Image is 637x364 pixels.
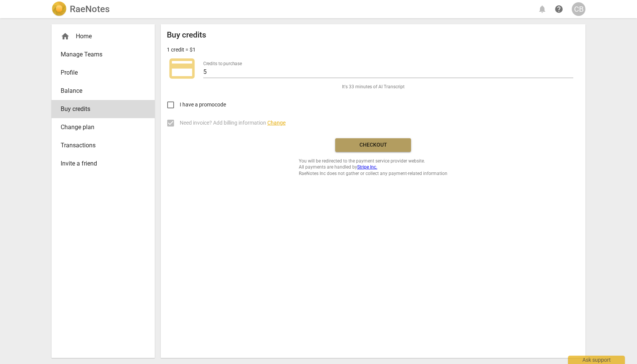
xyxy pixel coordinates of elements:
div: Home [61,32,140,41]
h2: Buy credits [167,30,206,40]
span: I have a promocode [180,101,226,109]
img: Logo [52,2,67,17]
span: help [554,5,563,14]
span: credit_card [167,53,197,84]
a: Manage Teams [52,45,155,64]
span: Change plan [61,123,140,132]
span: Profile [61,68,140,77]
span: Need invoice? Add billing information [180,119,286,127]
span: Checkout [341,141,405,149]
a: Transactions [52,136,155,155]
div: Home [52,27,155,45]
a: Help [552,2,566,16]
span: Transactions [61,141,140,150]
span: Change [267,120,286,126]
p: 1 credit = $1 [167,46,196,54]
label: Credits to purchase [203,61,242,66]
span: Balance [61,86,140,95]
button: CB [572,2,585,16]
span: Manage Teams [61,50,140,59]
div: Ask support [568,356,625,364]
a: Balance [52,82,155,100]
span: It's 33 minutes of AI Transcript [342,84,405,90]
span: You will be redirected to the payment service provider website. All payments are handled by RaeNo... [299,158,447,177]
a: Buy credits [52,100,155,118]
button: Checkout [335,138,411,152]
a: Profile [52,64,155,82]
a: LogoRaeNotes [52,2,110,17]
a: Stripe Inc. [357,164,377,170]
span: Buy credits [61,105,140,114]
h2: RaeNotes [70,4,110,14]
a: Invite a friend [52,155,155,173]
span: Invite a friend [61,159,140,168]
span: home [61,32,70,41]
a: Change plan [52,118,155,136]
